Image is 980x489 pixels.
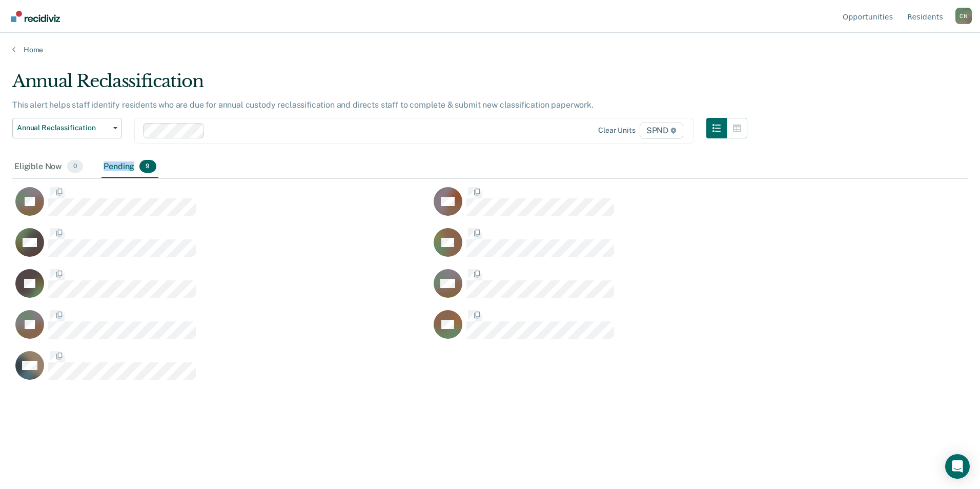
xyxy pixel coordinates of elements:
div: CaseloadOpportunityCell-00242367 [431,187,849,228]
span: 9 [139,160,156,173]
div: CaseloadOpportunityCell-00598319 [12,269,431,310]
div: Annual Reclassification [12,71,747,100]
span: SPND [640,123,683,139]
div: Eligible Now0 [12,156,85,178]
div: CaseloadOpportunityCell-00330831 [12,310,431,351]
div: Pending9 [101,156,158,178]
div: CaseloadOpportunityCell-00464910 [431,310,849,351]
p: This alert helps staff identify residents who are due for annual custody reclassification and dir... [12,100,594,110]
div: Clear units [598,126,636,135]
div: CaseloadOpportunityCell-00100152 [12,351,431,392]
div: C N [955,8,972,24]
button: Profile dropdown button [955,8,972,24]
img: Recidiviz [11,11,60,22]
div: Open Intercom Messenger [945,454,970,479]
a: Home [12,45,968,54]
div: CaseloadOpportunityCell-00585303 [12,228,431,269]
span: Annual Reclassification [17,124,109,132]
div: CaseloadOpportunityCell-00496972 [12,187,431,228]
div: CaseloadOpportunityCell-00246178 [431,228,849,269]
span: 0 [67,160,83,173]
button: Annual Reclassification [12,118,122,138]
div: CaseloadOpportunityCell-00483996 [431,269,849,310]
